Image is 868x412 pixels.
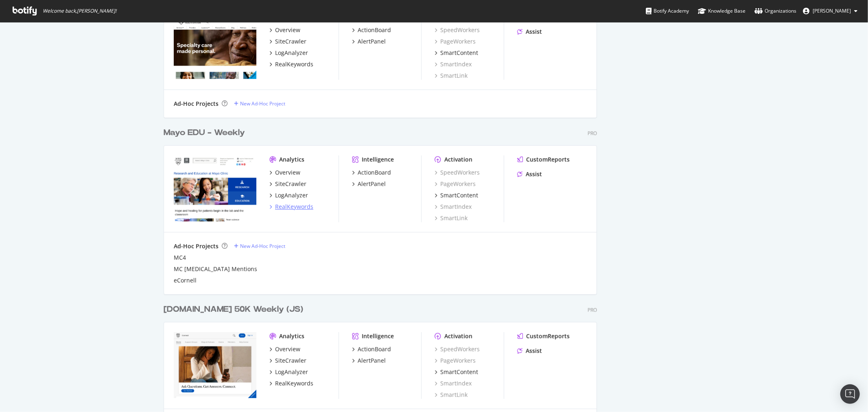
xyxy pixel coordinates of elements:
[362,332,394,340] div: Intelligence
[435,345,480,353] a: SpeedWorkers
[440,191,478,199] div: SmartContent
[358,345,391,353] div: ActionBoard
[358,37,386,46] div: AlertPanel
[174,332,256,398] img: connect.mayoclinic.org
[275,203,313,211] div: RealKeywords
[435,37,476,46] a: PageWorkers
[435,191,478,199] a: SmartContent
[43,8,116,14] span: Welcome back, [PERSON_NAME] !
[435,49,478,57] a: SmartContent
[435,379,472,388] div: SmartIndex
[352,345,391,353] a: ActionBoard
[435,357,476,365] a: PageWorkers
[275,169,300,177] div: Overview
[275,49,308,57] div: LogAnalyzer
[362,156,394,164] div: Intelligence
[526,347,542,355] div: Assist
[269,379,313,388] a: RealKeywords
[269,357,306,365] a: SiteCrawler
[517,28,542,36] a: Assist
[435,26,480,34] a: SpeedWorkers
[796,4,864,18] button: [PERSON_NAME]
[174,254,186,262] a: MC4
[435,60,472,68] div: SmartIndex
[174,156,256,221] img: mayo.edu
[269,169,300,177] a: Overview
[164,304,303,316] div: [DOMAIN_NAME] 50K Weekly (JS)
[352,26,391,34] a: ActionBoard
[646,7,689,15] div: Botify Academy
[754,7,796,15] div: Organizations
[588,130,597,137] div: Pro
[269,368,308,376] a: LogAnalyzer
[240,243,285,250] div: New Ad-Hoc Project
[517,347,542,355] a: Assist
[240,100,285,107] div: New Ad-Hoc Project
[435,214,468,222] div: SmartLink
[174,276,197,285] a: eCornell
[174,265,257,273] a: MC [MEDICAL_DATA] Mentions
[444,332,472,340] div: Activation
[813,7,851,14] span: Jose Fausto Martinez
[526,156,570,164] div: CustomReports
[435,180,476,188] a: PageWorkers
[269,60,313,68] a: RealKeywords
[269,37,306,46] a: SiteCrawler
[275,357,306,365] div: SiteCrawler
[517,332,570,340] a: CustomReports
[174,242,219,250] div: Ad-Hoc Projects
[358,357,386,365] div: AlertPanel
[517,170,542,178] a: Assist
[358,180,386,188] div: AlertPanel
[526,332,570,340] div: CustomReports
[275,379,313,388] div: RealKeywords
[174,13,256,79] img: mayoclinichealthsystem.org
[435,169,480,177] a: SpeedWorkers
[352,357,386,365] a: AlertPanel
[526,170,542,178] div: Assist
[358,26,391,34] div: ActionBoard
[435,391,468,399] a: SmartLink
[526,28,542,36] div: Assist
[269,26,300,34] a: Overview
[275,37,306,46] div: SiteCrawler
[444,156,472,164] div: Activation
[164,127,245,139] div: Mayo EDU - Weekly
[440,368,478,376] div: SmartContent
[275,26,300,34] div: Overview
[269,49,308,57] a: LogAnalyzer
[269,345,300,353] a: Overview
[279,332,304,340] div: Analytics
[352,180,386,188] a: AlertPanel
[275,180,306,188] div: SiteCrawler
[275,191,308,199] div: LogAnalyzer
[352,169,391,177] a: ActionBoard
[275,368,308,376] div: LogAnalyzer
[435,72,468,80] a: SmartLink
[234,100,285,107] a: New Ad-Hoc Project
[517,156,570,164] a: CustomReports
[588,307,597,313] div: Pro
[269,180,306,188] a: SiteCrawler
[234,243,285,250] a: New Ad-Hoc Project
[440,49,478,57] div: SmartContent
[164,127,248,139] a: Mayo EDU - Weekly
[435,368,478,376] a: SmartContent
[269,203,313,211] a: RealKeywords
[174,100,219,108] div: Ad-Hoc Projects
[358,169,391,177] div: ActionBoard
[275,60,313,68] div: RealKeywords
[164,304,306,316] a: [DOMAIN_NAME] 50K Weekly (JS)
[269,191,308,199] a: LogAnalyzer
[435,203,472,211] a: SmartIndex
